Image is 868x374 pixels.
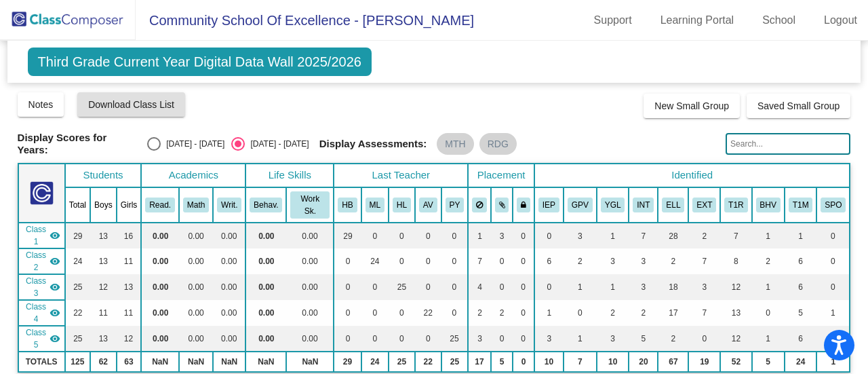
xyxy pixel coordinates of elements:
span: Class 1 [23,223,50,248]
button: HB [338,198,357,212]
th: Boys [90,187,117,223]
td: NaN [141,352,179,372]
th: Title One Math [785,187,817,223]
td: 7 [629,223,658,248]
button: INT [633,198,654,212]
td: 18 [658,274,688,300]
td: 62 [90,352,117,372]
td: 13 [90,326,117,352]
button: GPV [568,198,593,212]
td: 12 [117,326,142,352]
td: 24 [785,352,817,372]
td: 0.00 [141,248,179,274]
button: Read. [145,198,175,212]
th: MaiChia Lee [361,187,389,223]
td: 0.00 [179,274,213,300]
td: 3 [597,248,629,274]
td: 0 [816,326,850,352]
span: New Small Group [654,100,729,111]
td: 0 [389,223,415,248]
td: 24 [361,248,389,274]
td: 0.00 [141,274,179,300]
td: 67 [658,352,688,372]
td: TOTALS [18,352,65,372]
th: Identified [534,164,850,187]
td: 10 [534,352,564,372]
th: Behavior Level [752,187,785,223]
td: 0 [534,274,564,300]
span: Class 2 [23,249,50,274]
td: 7 [468,248,491,274]
td: 0.00 [245,300,286,326]
th: Students [65,164,142,187]
th: Young for Grade Level [597,187,629,223]
button: BHV [756,198,781,212]
td: 20 [629,352,658,372]
td: 16 [117,223,142,248]
td: 0.00 [141,326,179,352]
span: Class 3 [23,275,50,299]
td: 6 [534,248,564,274]
mat-chip: MTH [437,133,473,155]
button: Math [183,198,209,212]
td: 17 [468,352,491,372]
td: 0 [513,352,534,372]
td: 1 [597,223,629,248]
button: Writ. [217,198,241,212]
span: Saved Small Group [757,100,840,111]
td: 2 [658,248,688,274]
th: Haley Berscheid [334,187,361,223]
span: Display Assessments: [319,138,427,150]
td: 19 [688,352,720,372]
span: Notes [28,99,54,110]
td: 2 [752,248,785,274]
th: Life Skills [245,164,334,187]
td: 0.00 [245,223,286,248]
td: 0.00 [286,248,334,274]
td: 3 [597,326,629,352]
td: 0 [816,274,850,300]
td: 4 [468,274,491,300]
th: Last Teacher [334,164,468,187]
td: 0 [441,223,469,248]
th: Heidi Lindner [389,187,415,223]
th: Anne Vang Xiong [415,187,441,223]
button: YGL [601,198,625,212]
td: 1 [564,274,597,300]
td: NaN [245,352,286,372]
td: 7 [688,300,720,326]
button: Download Class List [77,92,185,117]
td: 29 [65,223,90,248]
td: 12 [720,274,751,300]
td: NaN [179,352,213,372]
td: 1 [785,223,817,248]
td: 1 [752,223,785,248]
th: Total [65,187,90,223]
td: 3 [468,326,491,352]
mat-icon: visibility [50,282,60,293]
th: Introvert [629,187,658,223]
td: 0 [491,248,513,274]
td: 1 [468,223,491,248]
td: 13 [90,248,117,274]
td: 0 [334,274,361,300]
td: 0.00 [213,274,245,300]
button: T1R [724,198,747,212]
button: T1M [789,198,813,212]
td: 25 [389,352,415,372]
td: 25 [65,326,90,352]
td: 7 [688,248,720,274]
td: 0 [534,223,564,248]
th: Individualized Education Plan [534,187,564,223]
td: Haley Berscheid - No Class Name [18,223,65,248]
th: Extrovert [688,187,720,223]
a: Learning Portal [650,10,745,31]
td: 3 [534,326,564,352]
td: 0 [441,248,469,274]
div: [DATE] - [DATE] [161,138,224,150]
td: 24 [65,248,90,274]
td: 5 [491,352,513,372]
td: 22 [415,300,441,326]
td: 3 [629,248,658,274]
td: 2 [688,223,720,248]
